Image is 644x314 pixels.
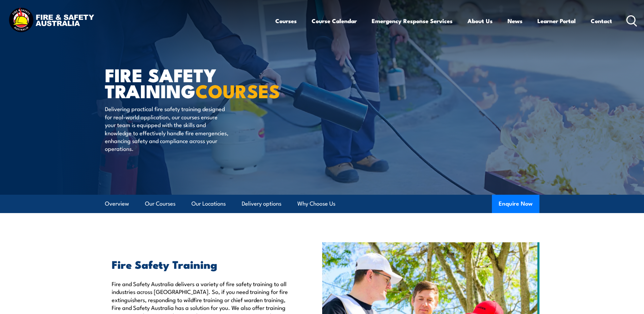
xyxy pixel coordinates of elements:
a: About Us [467,12,493,30]
a: Overview [105,195,129,213]
a: Learner Portal [537,12,576,30]
a: Courses [275,12,297,30]
a: Contact [591,12,612,30]
button: Enquire Now [492,195,539,213]
a: Our Locations [191,195,226,213]
a: Course Calendar [312,12,357,30]
h1: FIRE SAFETY TRAINING [105,67,273,98]
p: Delivering practical fire safety training designed for real-world application, our courses ensure... [105,105,229,152]
a: News [508,12,522,30]
strong: COURSES [196,76,280,104]
h2: Fire Safety Training [112,259,291,269]
a: Why Choose Us [297,195,335,213]
a: Our Courses [145,195,176,213]
a: Delivery options [242,195,281,213]
a: Emergency Response Services [372,12,453,30]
